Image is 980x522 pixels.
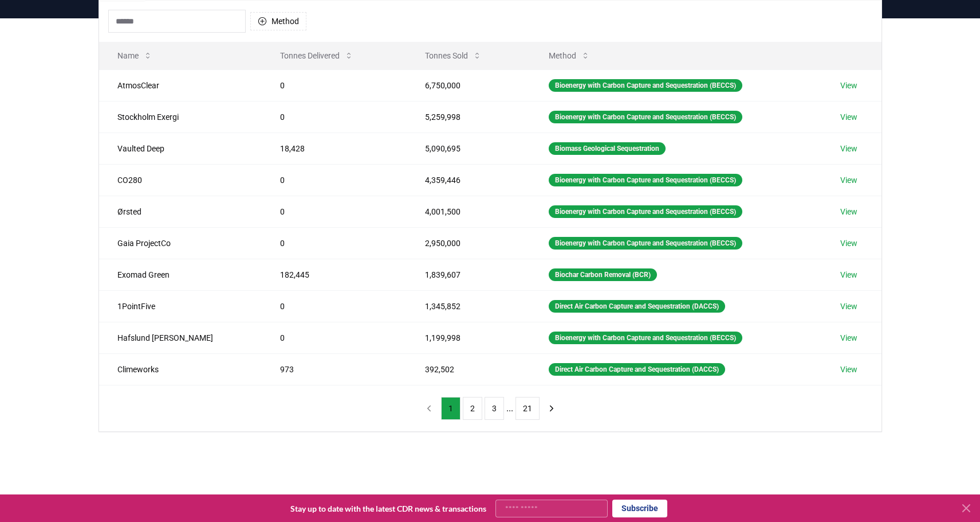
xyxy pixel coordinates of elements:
td: 182,445 [262,259,407,290]
a: View [840,364,857,375]
div: Bioenergy with Carbon Capture and Sequestration (BECCS) [549,174,742,186]
td: 4,001,500 [407,196,530,227]
td: 5,090,695 [407,133,530,164]
td: Stockholm Exergi [99,101,262,133]
button: next page [542,397,561,420]
td: Ørsted [99,196,262,227]
div: Direct Air Carbon Capture and Sequestration (DACCS) [549,300,725,313]
td: 392,502 [407,353,530,385]
td: Gaia ProjectCo [99,227,262,259]
button: Tonnes Delivered [271,44,363,67]
td: Climeworks [99,353,262,385]
div: Biomass Geological Sequestration [549,142,666,155]
div: Direct Air Carbon Capture and Sequestration (DACCS) [549,363,725,376]
td: Exomad Green [99,259,262,290]
button: Tonnes Sold [416,44,491,67]
button: 1 [441,397,461,420]
td: 1,199,998 [407,322,530,353]
td: 973 [262,353,407,385]
li: ... [506,402,513,415]
td: 1PointFive [99,290,262,322]
a: View [840,332,857,344]
td: 1,839,607 [407,259,530,290]
a: View [840,269,857,281]
div: Bioenergy with Carbon Capture and Sequestration (BECCS) [549,79,742,92]
td: CO280 [99,164,262,196]
td: Hafslund [PERSON_NAME] [99,322,262,353]
td: 0 [262,196,407,227]
a: View [840,237,857,249]
button: Method [250,12,306,30]
td: 0 [262,69,407,101]
td: 4,359,446 [407,164,530,196]
td: 6,750,000 [407,69,530,101]
a: View [840,143,857,154]
td: 2,950,000 [407,227,530,259]
div: Bioenergy with Carbon Capture and Sequestration (BECCS) [549,111,742,123]
td: 0 [262,290,407,322]
a: View [840,111,857,123]
button: 3 [485,397,504,420]
button: Name [108,44,162,67]
div: Bioenergy with Carbon Capture and Sequestration (BECCS) [549,205,742,218]
td: Vaulted Deep [99,133,262,164]
td: 0 [262,164,407,196]
a: View [840,80,857,91]
a: View [840,206,857,217]
td: 18,428 [262,133,407,164]
button: 21 [515,397,540,420]
button: 2 [463,397,482,420]
td: AtmosClear [99,69,262,101]
button: Method [540,44,599,67]
div: Bioenergy with Carbon Capture and Sequestration (BECCS) [549,332,742,344]
div: Biochar Carbon Removal (BCR) [549,268,657,281]
td: 0 [262,101,407,133]
div: Bioenergy with Carbon Capture and Sequestration (BECCS) [549,237,742,250]
td: 0 [262,227,407,259]
a: View [840,301,857,312]
a: View [840,174,857,186]
td: 0 [262,322,407,353]
td: 5,259,998 [407,101,530,133]
td: 1,345,852 [407,290,530,322]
